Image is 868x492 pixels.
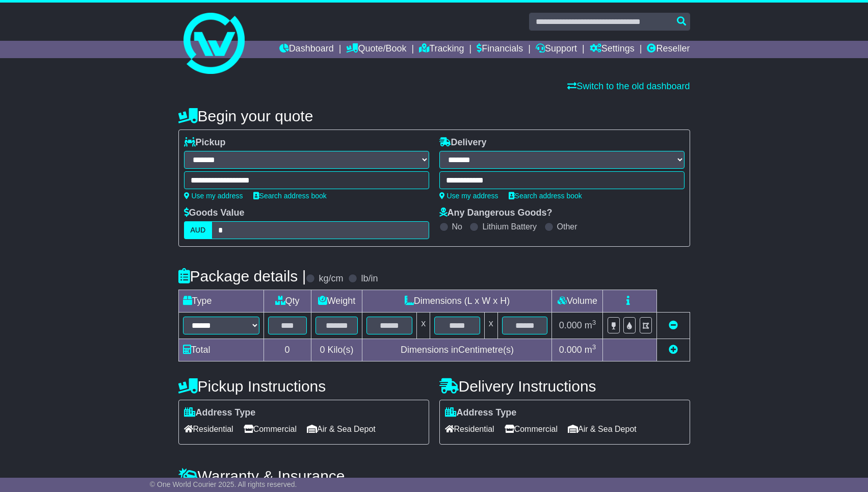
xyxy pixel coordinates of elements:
[279,41,334,58] a: Dashboard
[178,290,264,313] td: Type
[585,345,596,355] span: m
[559,320,582,330] span: 0.000
[319,273,343,284] label: kg/cm
[178,378,429,395] h4: Pickup Instructions
[585,320,596,330] span: m
[307,421,376,437] span: Air & Sea Depot
[439,192,498,200] a: Use my address
[184,407,256,419] label: Address Type
[557,222,577,231] label: Other
[320,345,325,355] span: 0
[184,208,245,219] label: Goods Value
[552,290,603,313] td: Volume
[439,378,690,395] h4: Delivery Instructions
[178,468,690,484] h4: Warranty & Insurance
[669,345,678,355] a: Add new item
[419,41,464,58] a: Tracking
[568,421,637,437] span: Air & Sea Depot
[184,221,213,239] label: AUD
[536,41,577,58] a: Support
[264,339,311,361] td: 0
[184,137,226,148] label: Pickup
[439,208,553,219] label: Any Dangerous Goods?
[244,421,297,437] span: Commercial
[178,108,690,124] h4: Begin your quote
[669,320,678,330] a: Remove this item
[445,407,517,419] label: Address Type
[311,339,362,361] td: Kilo(s)
[346,41,406,58] a: Quote/Book
[647,41,690,58] a: Reseller
[592,343,596,351] sup: 3
[505,421,558,437] span: Commercial
[178,339,264,361] td: Total
[592,319,596,326] sup: 3
[482,222,537,231] label: Lithium Battery
[150,480,297,488] span: © One World Courier 2025. All rights reserved.
[362,290,552,313] td: Dimensions (L x W x H)
[452,222,462,231] label: No
[311,290,362,313] td: Weight
[184,421,233,437] span: Residential
[178,268,306,284] h4: Package details |
[567,81,690,91] a: Switch to the old dashboard
[445,421,494,437] span: Residential
[590,41,635,58] a: Settings
[361,273,378,284] label: lb/in
[559,345,582,355] span: 0.000
[184,192,243,200] a: Use my address
[264,290,311,313] td: Qty
[477,41,523,58] a: Financials
[509,192,582,200] a: Search address book
[417,313,430,339] td: x
[484,313,497,339] td: x
[362,339,552,361] td: Dimensions in Centimetre(s)
[439,137,487,148] label: Delivery
[253,192,327,200] a: Search address book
